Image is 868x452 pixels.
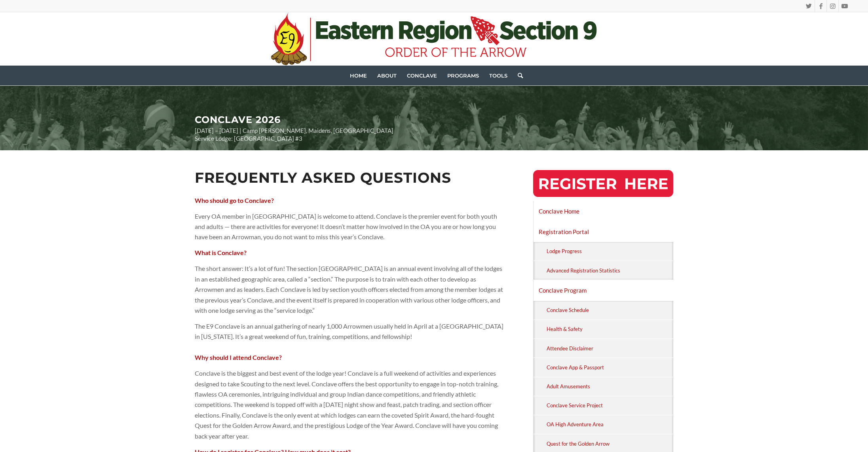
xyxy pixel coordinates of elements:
[534,280,674,300] a: Conclave Program
[534,201,674,221] a: Conclave Home
[489,72,507,79] span: Tools
[195,170,504,186] h2: Frequently Asked Questions
[195,354,282,361] strong: Why should I attend Conclave?
[195,368,504,441] p: Conclave is the biggest and best event of the lodge year! Conclave is a full weekend of activitie...
[195,93,554,125] h2: CONCLAVE 2026
[533,170,674,197] img: RegisterHereButton
[545,377,674,396] a: Adult Amusements
[513,66,523,85] a: Search
[195,321,504,363] p: The E9 Conclave is an annual gathering of nearly 1,000 Arrowmen usually held in April at a [GEOGR...
[442,66,484,85] a: Programs
[484,66,513,85] a: Tools
[345,66,372,85] a: Home
[534,222,674,242] a: Registration Portal
[372,66,402,85] a: About
[545,261,674,280] a: Advanced Registration Statistics
[195,127,554,142] p: [DATE] – [DATE] | Camp [PERSON_NAME], Maidens, [GEOGRAPHIC_DATA] Service Lodge: [GEOGRAPHIC_DATA] #3
[545,301,674,320] a: Conclave Schedule
[195,249,247,256] strong: What is Conclave?
[447,72,479,79] span: Programs
[545,339,674,357] a: Attendee Disclaimer
[402,66,442,85] a: Conclave
[195,263,504,316] p: The short answer: It’s a lot of fun! The section [GEOGRAPHIC_DATA] is an annual event involving a...
[195,197,274,204] strong: Who should go to Conclave?
[545,320,674,339] a: Health & Safety
[407,72,437,79] span: Conclave
[545,415,674,434] a: OA High Adventure Area
[195,211,504,242] p: Every OA member in [GEOGRAPHIC_DATA] is welcome to attend. Conclave is the premier event for both...
[545,242,674,261] a: Lodge Progress
[545,396,674,415] a: Conclave Service Project
[350,72,367,79] span: Home
[377,72,397,79] span: About
[545,358,674,376] a: Conclave App & Passport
